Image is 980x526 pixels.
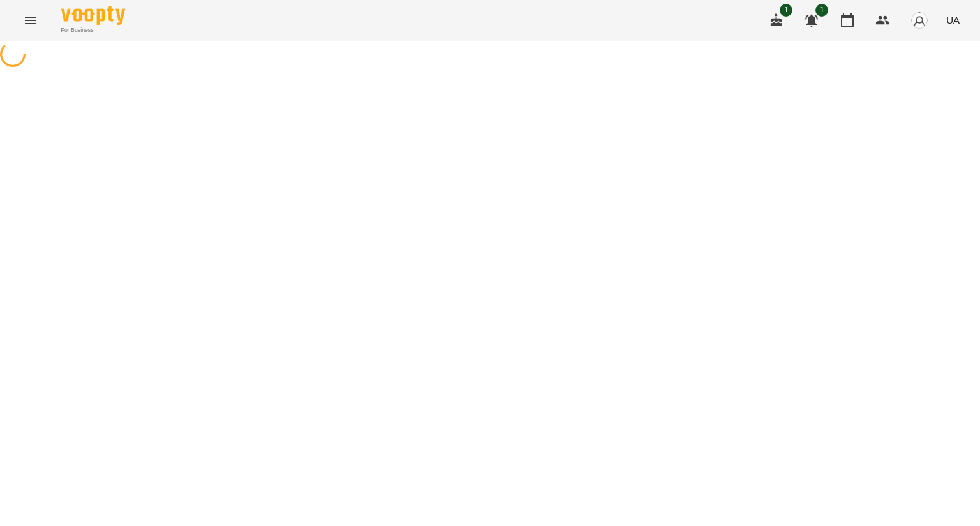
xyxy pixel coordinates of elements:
img: Voopty Logo [61,6,125,25]
button: UA [941,8,965,32]
span: 1 [815,4,828,17]
button: Menu [15,5,46,36]
span: For Business [61,26,125,34]
span: UA [946,13,960,27]
span: 1 [780,4,792,17]
img: avatar_s.png [910,11,928,29]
